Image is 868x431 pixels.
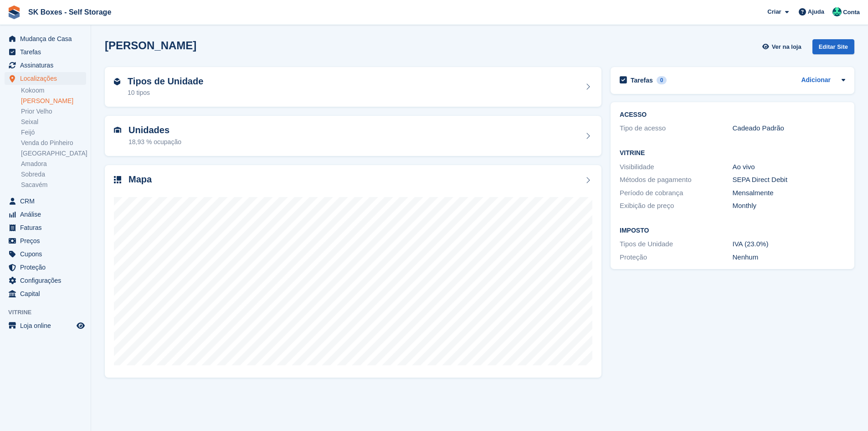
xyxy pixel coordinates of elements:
img: stora-icon-8386f47178a22dfd0bd8f6a31ec36ba5ce8667c1dd55bd0f319d3a0aa187defe.svg [7,5,21,19]
a: menu [5,248,86,260]
span: Assinaturas [20,59,75,72]
div: Proteção [620,252,732,263]
a: Venda do Pinheiro [21,139,86,147]
span: Criar [767,7,781,16]
a: Amadora [21,160,86,168]
a: Seixal [21,118,86,126]
h2: Mapa [128,174,152,185]
a: [PERSON_NAME] [21,97,86,105]
div: SEPA Direct Debit [733,175,845,185]
a: Sacavém [21,181,86,189]
a: menu [5,195,86,208]
span: Faturas [20,221,75,234]
img: SK Boxes - Comercial [832,7,842,16]
a: Ver na loja [761,39,805,54]
h2: Tarefas [631,76,653,84]
h2: ACESSO [620,111,845,119]
div: IVA (23.0%) [733,239,845,249]
a: menu [5,221,86,234]
img: unit-type-icn-2b2737a686de81e16bb02015468b77c625bbabd49415b5ef34ead5e3b44a266d.svg [114,78,120,85]
div: Editar Site [812,39,854,54]
a: Prior Velho [21,107,86,116]
img: map-icn-33ee37083ee616e46c38cad1a60f524a97daa1e2b2c8c0bc3eb3415660979fc1.svg [114,176,121,183]
a: menu [5,32,86,45]
a: menu [5,287,86,300]
span: Conta [843,8,860,17]
a: SK Boxes - Self Storage [25,5,115,20]
div: Tipo de acesso [620,123,732,134]
span: Tarefas [20,46,75,58]
span: Proteção [20,261,75,274]
span: Ajuda [808,7,824,16]
div: Ao vivo [733,162,845,172]
span: Ver na loja [772,42,801,52]
a: menu [5,208,86,221]
div: 18,93 % ocupação [128,137,181,147]
div: Visibilidade [620,162,732,172]
span: CRM [20,195,75,208]
h2: Imposto [620,227,845,234]
div: Monthly [733,201,845,211]
h2: [PERSON_NAME] [105,39,196,52]
a: [GEOGRAPHIC_DATA] [21,149,86,158]
span: Preços [20,234,75,247]
div: 0 [657,76,667,84]
span: Mudança de Casa [20,32,75,45]
a: menu [5,319,86,332]
div: Nenhum [733,252,845,263]
a: Tipos de Unidade 10 tipos [105,67,601,107]
a: menu [5,72,86,85]
h2: Unidades [128,125,181,135]
a: Sobreda [21,170,86,179]
span: Vitrine [8,308,91,317]
a: menu [5,46,86,58]
a: menu [5,261,86,274]
div: Mensalmente [733,188,845,198]
a: Kokoom [21,86,86,95]
span: Localizações [20,72,75,85]
a: Unidades 18,93 % ocupação [105,116,601,156]
div: Tipos de Unidade [620,239,732,249]
h2: Vitrine [620,150,845,157]
a: menu [5,234,86,247]
div: Cadeado Padrão [733,123,845,134]
div: Métodos de pagamento [620,175,732,185]
a: menu [5,274,86,287]
a: Mapa [105,165,601,378]
div: 10 tipos [128,88,203,98]
span: Análise [20,208,75,221]
span: Loja online [20,319,75,332]
a: Adicionar [801,75,831,86]
div: Exibição de preço [620,201,732,211]
div: Período de cobrança [620,188,732,198]
a: Feijó [21,128,86,137]
span: Configurações [20,274,75,287]
span: Capital [20,287,75,300]
a: Loja de pré-visualização [75,320,86,331]
img: unit-icn-7be61d7bf1b0ce9d3e12c5938cc71ed9869f7b940bace4675aadf7bd6d80202e.svg [114,127,121,133]
h2: Tipos de Unidade [128,76,203,87]
a: Editar Site [812,39,854,58]
a: menu [5,59,86,72]
span: Cupons [20,248,75,260]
